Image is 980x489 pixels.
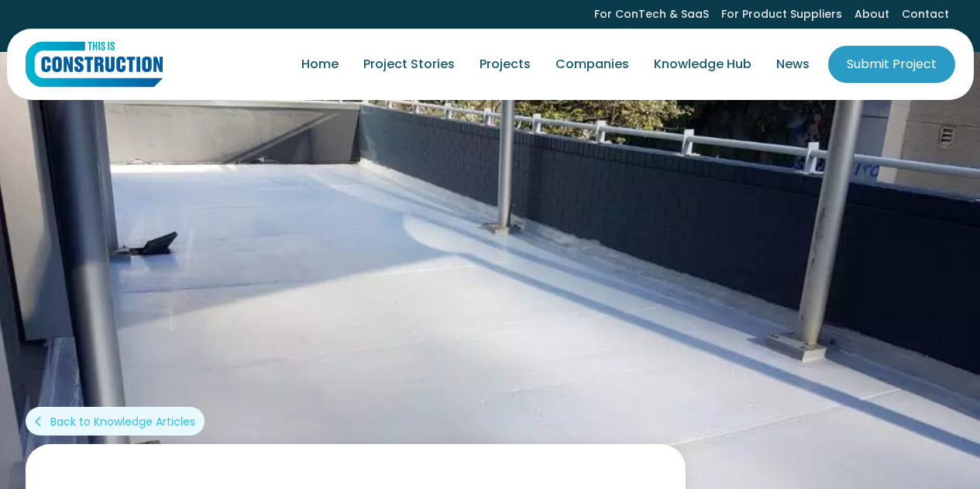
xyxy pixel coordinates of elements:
[847,55,937,74] div: Submit Project
[35,414,47,429] div: arrow_back_ios
[50,414,195,429] div: Back to Knowledge Articles
[828,46,955,83] a: Submit Project
[467,43,543,86] a: Projects
[764,43,822,86] a: News
[26,41,163,88] img: This Is Construction Logo
[289,43,351,86] a: Home
[26,407,205,436] a: arrow_back_iosBack to Knowledge Articles
[641,43,764,86] a: Knowledge Hub
[543,43,641,86] a: Companies
[351,43,467,86] a: Project Stories
[26,41,163,88] a: home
